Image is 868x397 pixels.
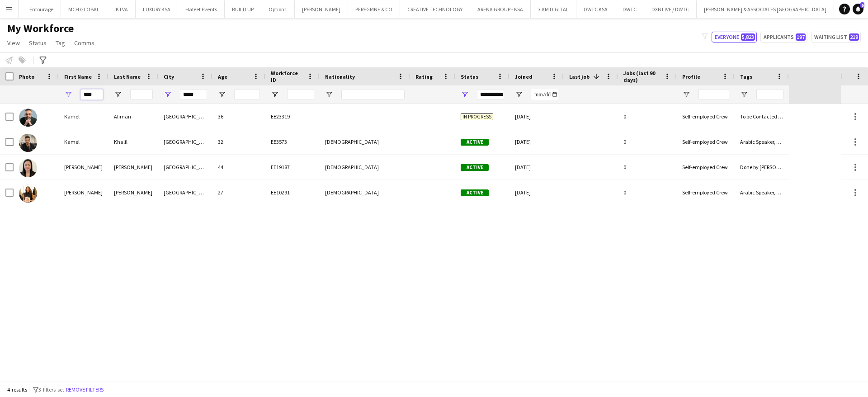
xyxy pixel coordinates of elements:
[218,90,226,99] button: Open Filter Menu
[158,180,212,205] div: [GEOGRAPHIC_DATA]
[64,73,92,80] span: First Name
[114,90,122,99] button: Open Filter Menu
[618,104,677,129] div: 0
[735,180,789,205] div: Arabic Speaker, Done by [PERSON_NAME]
[698,89,729,100] input: Profile Filter Input
[756,89,783,100] input: Tags Filter Input
[515,90,523,99] button: Open Filter Menu
[158,155,212,180] div: [GEOGRAPHIC_DATA]
[677,180,735,205] div: Self-employed Crew
[811,32,861,43] button: Waiting list219
[400,0,470,18] button: CREATIVE TECHNOLOGY
[108,129,158,154] div: Khalil
[740,73,752,80] span: Tags
[108,155,158,180] div: [PERSON_NAME]
[19,73,34,80] span: Photo
[29,39,47,47] span: Status
[158,129,212,154] div: [GEOGRAPHIC_DATA]
[38,386,64,393] span: 3 filters set
[461,90,469,99] button: Open Filter Menu
[735,104,789,129] div: To be Contacted by [PERSON_NAME]
[697,0,834,18] button: [PERSON_NAME] & ASSOCIATES [GEOGRAPHIC_DATA]
[212,180,265,205] div: 27
[59,129,108,154] div: Kamel
[64,385,105,395] button: Remove filters
[107,0,136,18] button: IKTVA
[19,109,37,127] img: Kamel Aliman
[644,0,697,18] button: DXB LIVE / DWTC
[531,0,576,18] button: 3 AM DIGITAL
[509,180,564,205] div: [DATE]
[618,180,677,205] div: 0
[712,32,757,43] button: Everyone5,823
[576,0,615,18] button: DWTC KSA
[515,73,533,80] span: Joined
[22,0,61,18] button: Entourage
[509,129,564,154] div: [DATE]
[19,134,37,152] img: Kamel Khalil
[212,155,265,180] div: 44
[164,73,174,80] span: City
[114,73,141,80] span: Last Name
[682,90,690,99] button: Open Filter Menu
[212,104,265,129] div: 36
[4,37,24,49] a: View
[860,2,864,8] span: 6
[25,37,50,49] a: Status
[461,113,493,120] span: In progress
[741,33,755,41] span: 5,823
[295,0,348,18] button: [PERSON_NAME]
[271,70,303,83] span: Workforce ID
[158,104,212,129] div: [GEOGRAPHIC_DATA]
[52,37,69,49] a: Tag
[7,39,20,47] span: View
[265,155,320,180] div: EE19187
[271,90,279,99] button: Open Filter Menu
[136,0,178,18] button: LUXURY KSA
[735,155,789,180] div: Done by [PERSON_NAME], Mega Project, Production, Sports
[677,104,735,129] div: Self-employed Crew
[180,89,207,100] input: City Filter Input
[108,104,158,129] div: Aliman
[677,155,735,180] div: Self-employed Crew
[320,129,410,154] div: [DEMOGRAPHIC_DATA]
[7,22,74,35] span: My Workforce
[130,89,153,100] input: Last Name Filter Input
[849,33,859,41] span: 219
[682,73,700,80] span: Profile
[320,180,410,205] div: [DEMOGRAPHIC_DATA]
[225,0,261,18] button: BUILD UP
[265,180,320,205] div: EE10291
[461,139,489,146] span: Active
[325,73,355,80] span: Nationality
[64,90,72,99] button: Open Filter Menu
[615,0,644,18] button: DWTC
[234,89,260,100] input: Age Filter Input
[71,37,98,49] a: Comms
[265,104,320,129] div: EE23319
[740,90,748,99] button: Open Filter Menu
[618,155,677,180] div: 0
[59,104,108,129] div: Kamel
[320,155,410,180] div: [DEMOGRAPHIC_DATA]
[341,89,405,100] input: Nationality Filter Input
[509,104,564,129] div: [DATE]
[461,189,489,196] span: Active
[325,90,333,99] button: Open Filter Menu
[218,73,227,80] span: Age
[760,32,807,43] button: Applicants197
[796,33,806,41] span: 197
[56,39,65,47] span: Tag
[618,129,677,154] div: 0
[623,70,660,83] span: Jobs (last 90 days)
[569,73,590,80] span: Last job
[735,129,789,154] div: Arabic Speaker, Conferences, Ceremonies & Exhibitions, Done by [PERSON_NAME], Manager, Mega Proje...
[461,73,478,80] span: Status
[61,0,107,18] button: MCH GLOBAL
[178,0,225,18] button: Hafeet Events
[59,180,108,205] div: [PERSON_NAME]
[108,180,158,205] div: [PERSON_NAME]
[265,129,320,154] div: EE3573
[287,89,314,100] input: Workforce ID Filter Input
[261,0,295,18] button: Option1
